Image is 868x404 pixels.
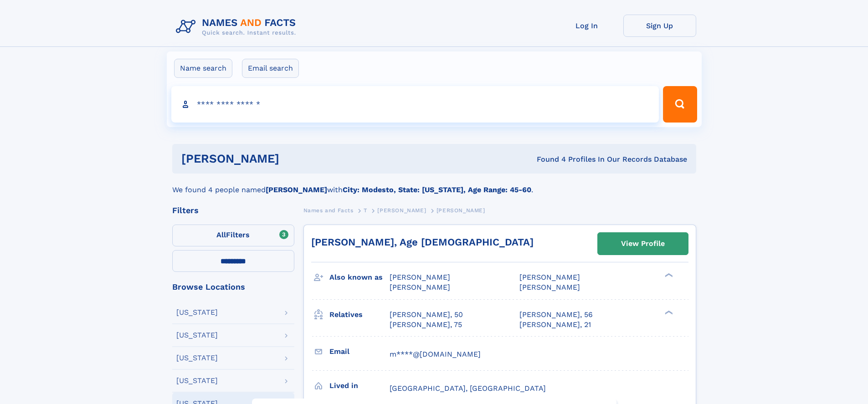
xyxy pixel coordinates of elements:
label: Name search [174,59,232,78]
span: All [216,230,226,239]
a: [PERSON_NAME], 21 [519,320,591,330]
b: [PERSON_NAME] [266,185,327,194]
a: [PERSON_NAME], 56 [519,310,593,320]
a: [PERSON_NAME], 50 [390,310,463,320]
h3: Email [329,344,390,359]
div: Browse Locations [172,283,294,291]
a: View Profile [598,233,688,255]
label: Filters [172,225,294,246]
div: View Profile [621,233,665,254]
a: [PERSON_NAME], 75 [390,320,462,330]
span: [PERSON_NAME] [390,283,450,291]
span: [PERSON_NAME] [377,207,426,214]
h1: [PERSON_NAME] [181,153,408,164]
div: Filters [172,206,294,215]
span: [PERSON_NAME] [519,283,580,291]
div: Found 4 Profiles In Our Records Database [408,154,687,164]
span: [PERSON_NAME] [519,273,580,281]
b: City: Modesto, State: [US_STATE], Age Range: 45-60 [343,185,531,194]
h3: Lived in [329,378,390,394]
div: ❯ [663,272,673,278]
div: We found 4 people named with . [172,174,696,195]
h3: Also known as [329,270,390,285]
span: [PERSON_NAME] [390,273,450,281]
div: [US_STATE] [176,377,218,384]
a: T [364,205,367,216]
div: [US_STATE] [176,354,218,362]
div: [US_STATE] [176,332,218,339]
a: [PERSON_NAME], Age [DEMOGRAPHIC_DATA] [311,236,534,248]
span: T [364,207,367,214]
a: Log In [550,15,623,37]
span: [PERSON_NAME] [437,207,485,214]
a: [PERSON_NAME] [377,205,426,216]
h3: Relatives [329,307,390,322]
button: Search Button [663,86,697,123]
label: Email search [242,59,299,78]
div: [US_STATE] [176,309,218,316]
a: Names and Facts [303,205,354,216]
span: [GEOGRAPHIC_DATA], [GEOGRAPHIC_DATA] [390,384,546,393]
input: search input [171,86,659,123]
div: ❯ [663,309,673,315]
a: Sign Up [623,15,696,37]
img: Logo Names and Facts [172,15,303,39]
